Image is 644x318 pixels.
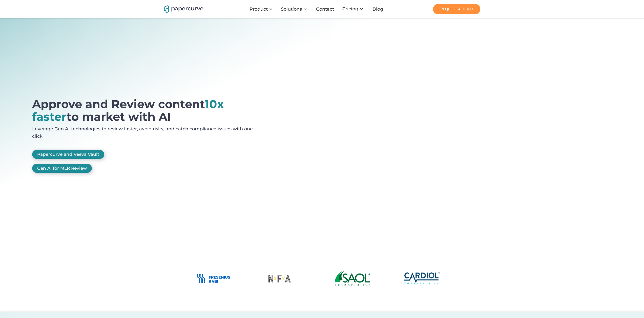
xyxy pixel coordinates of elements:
a: Blog [368,7,388,12]
a: REQUEST A DEMO [433,4,480,14]
p: Leverage Gen AI technologies to review faster, avoid risks, and catch compliance issues with one ... [32,125,259,140]
div: Pricing [339,1,368,17]
h1: Approve and Review content to market with AI [32,98,259,123]
div: Solutions [278,2,312,17]
img: Fresenius Kabi Logo [196,273,231,284]
a: Gen AI for MLR Review [32,164,92,173]
a: home [164,5,197,13]
img: Cardiol Therapeutics Logo [404,273,440,285]
a: open lightbox [32,95,259,150]
span: 10x faster [32,97,224,124]
img: No Fixed Address Logo [265,270,294,287]
a: Contact [312,7,339,12]
div: Product [250,7,268,12]
div: Solutions [281,7,302,12]
a: Papercurve and Veeva Vault [32,150,104,159]
img: Saol Therapeutics Logo [335,271,370,286]
div: Product [246,2,278,17]
div: Contact [316,7,334,12]
a: Pricing [342,6,358,11]
div: Blog [372,7,383,12]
